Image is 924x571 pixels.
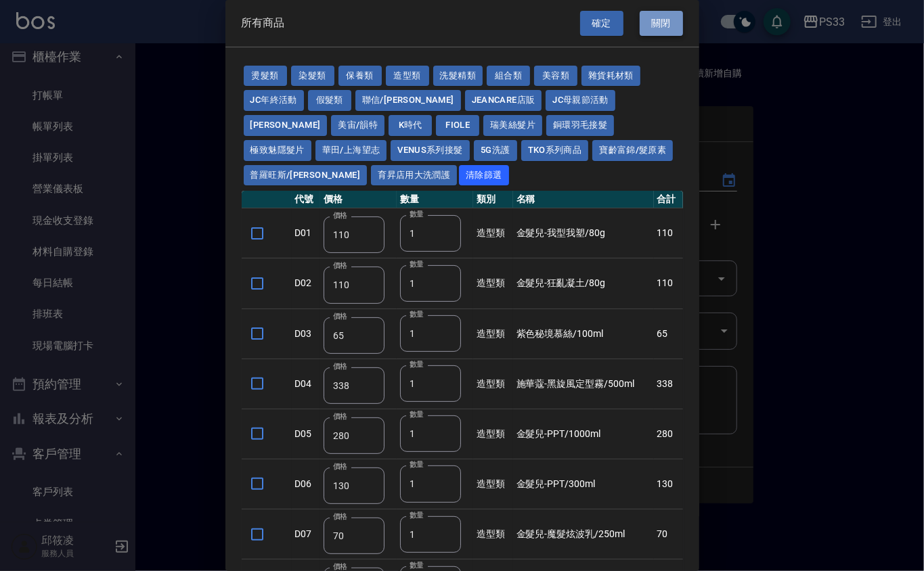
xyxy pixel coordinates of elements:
button: JC母親節活動 [546,90,615,111]
label: 價格 [333,260,347,271]
td: 280 [654,409,683,459]
button: 寶齡富錦/髮原素 [592,140,673,161]
th: 價格 [320,191,397,208]
td: 造型類 [473,208,513,258]
button: K時代 [389,115,432,136]
td: 金髮兒-我型我塑/80g [513,208,654,258]
label: 數量 [410,309,424,319]
td: 造型類 [473,309,513,359]
td: D05 [292,409,321,459]
td: D06 [292,459,321,509]
td: 紫色秘境慕絲/100ml [513,309,654,359]
button: 聯信/[PERSON_NAME] [355,90,461,111]
td: 造型類 [473,258,513,309]
td: 65 [654,309,683,359]
td: D07 [292,509,321,559]
button: 燙髮類 [244,66,287,87]
label: 數量 [410,560,424,570]
td: 110 [654,208,683,258]
button: 假髮類 [308,90,351,111]
button: 5G洗護 [474,140,517,161]
td: 造型類 [473,359,513,409]
button: 華田/上海望志 [315,140,387,161]
label: 價格 [333,361,347,371]
button: 關閉 [640,11,683,36]
button: 造型類 [386,66,429,87]
button: 極致魅隱髮片 [244,140,311,161]
td: 70 [654,509,683,559]
button: 銅環羽毛接髮 [546,115,614,136]
th: 名稱 [513,191,654,208]
span: 所有商品 [242,16,285,30]
label: 價格 [333,461,347,472]
label: 價格 [333,511,347,522]
button: 育昇店用大洗潤護 [371,165,457,186]
td: 造型類 [473,509,513,559]
td: D03 [292,309,321,359]
td: 金髮兒-狂亂凝土/80g [513,258,654,309]
button: JeanCare店販 [465,90,542,111]
label: 數量 [410,409,424,419]
th: 合計 [654,191,683,208]
button: 美容類 [534,66,577,87]
button: TKO系列商品 [521,140,589,161]
button: 染髮類 [291,66,334,87]
button: Venus系列接髮 [391,140,469,161]
td: 造型類 [473,459,513,509]
td: 338 [654,359,683,409]
td: D04 [292,359,321,409]
td: 130 [654,459,683,509]
button: 組合類 [487,66,530,87]
th: 數量 [397,191,473,208]
button: JC年終活動 [244,90,304,111]
label: 數量 [410,209,424,219]
button: 瑞美絲髮片 [483,115,542,136]
td: 金髮兒-魔髮炫波乳/250ml [513,509,654,559]
th: 代號 [292,191,321,208]
label: 數量 [410,359,424,369]
label: 數量 [410,510,424,520]
label: 價格 [333,210,347,221]
td: 金髮兒-PPT/300ml [513,459,654,509]
button: 清除篩選 [459,165,509,186]
button: FIOLE [436,115,479,136]
th: 類別 [473,191,513,208]
label: 價格 [333,311,347,321]
button: 洗髮精類 [433,66,483,87]
td: 造型類 [473,409,513,459]
button: 保養類 [338,66,382,87]
label: 數量 [410,259,424,269]
label: 價格 [333,411,347,421]
td: D01 [292,208,321,258]
label: 數量 [410,459,424,470]
td: 金髮兒-PPT/1000ml [513,409,654,459]
td: 施華蔻-黑旋風定型霧/500ml [513,359,654,409]
button: [PERSON_NAME] [244,115,328,136]
button: 確定 [580,11,623,36]
button: 美宙/韻特 [331,115,384,136]
button: 普羅旺斯/[PERSON_NAME] [244,165,368,186]
td: 110 [654,258,683,309]
td: D02 [292,258,321,309]
button: 雜貨耗材類 [581,66,640,87]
